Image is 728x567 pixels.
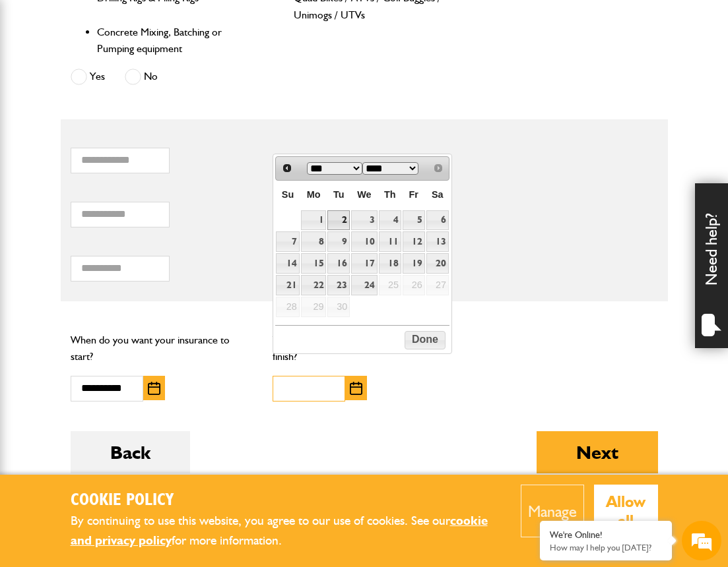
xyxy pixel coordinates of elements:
em: Start Chat [180,406,240,424]
a: 4 [379,210,401,231]
a: 17 [351,253,377,274]
a: 12 [403,231,425,252]
h2: Cookie Policy [71,491,502,511]
a: 20 [426,253,449,274]
span: Prev [282,163,292,173]
button: Done [405,331,445,349]
a: 8 [301,231,327,252]
p: When do you want your insurance to start? [71,332,253,365]
a: 21 [276,275,299,295]
img: Choose date [148,382,160,395]
input: Enter your phone number [17,200,241,229]
span: Monday [307,189,321,200]
input: Enter your last name [17,122,241,151]
span: Sunday [282,189,294,200]
a: 3 [351,210,377,231]
a: 11 [379,231,401,252]
button: Manage [521,485,584,537]
span: Tuesday [333,189,345,200]
div: We're Online! [550,529,662,541]
span: Saturday [432,189,444,200]
div: Chat with us now [69,74,222,91]
a: 23 [327,275,350,295]
button: Next [537,431,658,473]
a: 10 [351,231,377,252]
a: 2 [327,210,350,231]
span: Wednesday [357,189,371,200]
li: Concrete Mixing, Batching or Pumping equipment [97,24,258,57]
a: 9 [327,231,350,252]
label: No [125,69,158,85]
a: 15 [301,253,327,274]
a: 18 [379,253,401,274]
span: Friday [409,189,418,200]
a: 7 [276,231,299,252]
div: Need help? [695,183,728,348]
a: Prev [277,158,296,177]
a: 22 [301,275,327,295]
a: 1 [301,210,327,231]
textarea: Type your message and hit 'Enter' [17,239,241,395]
img: Choose date [350,382,362,395]
a: 5 [403,210,425,231]
a: 14 [276,253,299,274]
span: Thursday [384,189,396,200]
a: 19 [403,253,425,274]
a: 24 [351,275,377,295]
p: How may I help you today? [550,543,662,552]
button: Allow all [594,485,658,537]
a: 6 [426,210,449,231]
a: 13 [426,231,449,252]
label: Yes [71,69,105,85]
input: Enter your email address [17,161,241,190]
img: d_20077148190_company_1631870298795_20077148190 [22,73,55,92]
p: By continuing to use this website, you agree to our use of cookies. See our for more information. [71,511,502,551]
a: 16 [327,253,350,274]
button: Back [71,431,190,473]
div: Minimize live chat window [216,7,248,38]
